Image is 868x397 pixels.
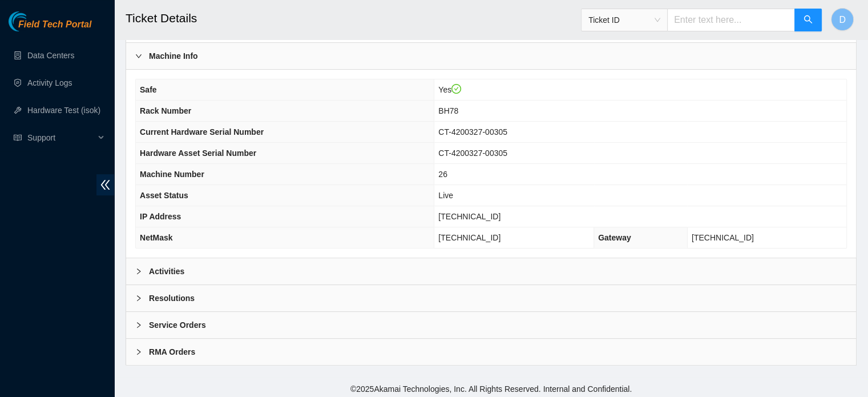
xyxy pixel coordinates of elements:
[438,191,453,200] span: Live
[804,15,813,26] span: search
[438,127,507,137] span: CT-4200327-00305
[140,191,188,200] span: Asset Status
[438,212,500,221] span: [TECHNICAL_ID]
[27,126,95,149] span: Support
[126,285,856,311] div: Resolutions
[438,233,500,242] span: [TECHNICAL_ID]
[9,11,58,31] img: Akamai Technologies
[14,134,22,142] span: read
[667,9,795,31] input: Enter text here...
[794,9,822,31] button: search
[135,268,142,275] span: right
[831,8,854,31] button: D
[149,265,184,278] b: Activities
[135,322,142,328] span: right
[140,170,204,179] span: Machine Number
[140,149,256,158] span: Hardware Asset Serial Number
[126,43,856,69] div: Machine Info
[27,51,74,60] a: Data Centers
[9,21,91,35] a: Akamai TechnologiesField Tech Portal
[438,106,458,115] span: BH78
[96,174,114,195] span: double-left
[140,106,191,115] span: Rack Number
[135,295,142,302] span: right
[140,127,264,137] span: Current Hardware Serial Number
[27,106,100,115] a: Hardware Test (isok)
[839,13,846,27] span: D
[149,319,206,331] b: Service Orders
[438,170,447,179] span: 26
[438,85,461,94] span: Yes
[126,312,856,338] div: Service Orders
[149,50,198,62] b: Machine Info
[135,348,142,355] span: right
[598,233,631,242] span: Gateway
[140,85,157,94] span: Safe
[149,346,195,358] b: RMA Orders
[135,53,142,59] span: right
[149,292,195,304] b: Resolutions
[140,233,173,242] span: NetMask
[27,78,72,87] a: Activity Logs
[140,212,181,221] span: IP Address
[126,339,856,365] div: RMA Orders
[18,19,91,30] span: Field Tech Portal
[692,233,754,242] span: [TECHNICAL_ID]
[451,84,462,94] span: check-circle
[126,258,856,284] div: Activities
[438,149,507,158] span: CT-4200327-00305
[588,11,660,29] span: Ticket ID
